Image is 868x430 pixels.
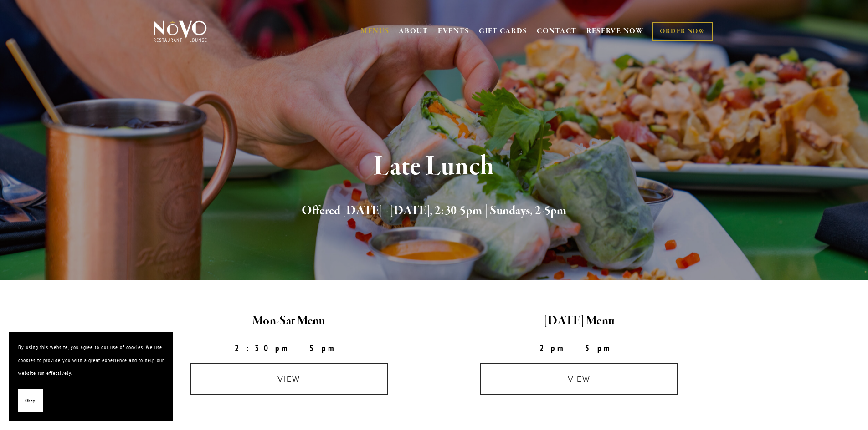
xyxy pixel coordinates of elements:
[169,202,700,221] h2: Offered [DATE] - [DATE], 2:30-5pm | Sundays, 2-5pm
[586,23,644,40] a: RESERVE NOW
[18,341,164,380] p: By using this website, you agree to our use of cookies. We use cookies to provide you with a grea...
[438,27,469,36] a: EVENTS
[9,332,173,421] section: Cookie banner
[152,312,426,331] h2: Mon-Sat Menu
[480,363,678,395] a: view
[169,152,700,182] h1: Late Lunch
[235,343,343,354] strong: 2:30pm-5pm
[18,389,43,412] button: Okay!
[537,23,577,40] a: CONTACT
[539,343,619,354] strong: 2pm-5pm
[442,312,717,331] h2: [DATE] Menu
[652,22,712,41] a: ORDER NOW
[152,20,209,43] img: Novo Restaurant &amp; Lounge
[25,394,36,407] span: Okay!
[399,27,428,36] a: ABOUT
[190,363,388,395] a: view
[479,23,527,40] a: GIFT CARDS
[361,27,390,36] a: MENUS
